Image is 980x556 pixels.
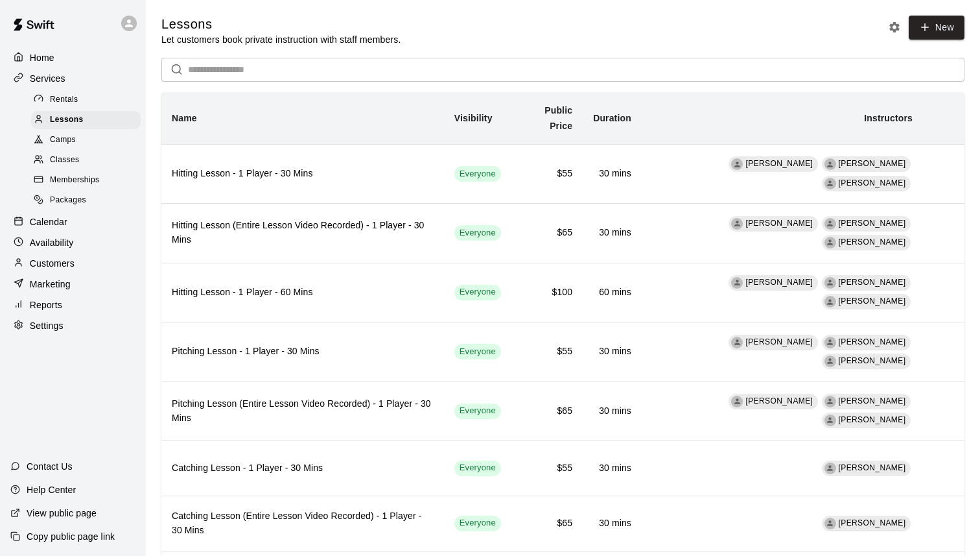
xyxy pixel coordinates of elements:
[172,344,434,359] h6: Pitching Lesson - 1 Player - 30 Mins
[50,174,99,187] span: Memberships
[50,134,76,147] span: Camps
[27,507,97,520] p: View public page
[454,405,501,417] span: Everyone
[161,16,401,33] h5: Lessons
[745,337,813,346] span: [PERSON_NAME]
[454,113,493,123] b: Visibility
[10,295,135,315] a: Reports
[731,337,743,348] div: AUSTIN GREBECK
[824,396,836,407] div: BRETT ALLEN
[824,178,836,189] div: CARLO CORTINA
[745,159,813,168] span: [PERSON_NAME]
[522,344,572,359] h6: $55
[161,33,401,46] p: Let customers book private instruction with staff members.
[30,236,74,249] p: Availability
[31,110,146,130] a: Lessons
[31,151,141,169] div: Classes
[31,171,146,191] a: Memberships
[544,105,572,131] b: Public Price
[745,396,813,405] span: [PERSON_NAME]
[454,404,501,419] div: This service is visible to all of your customers
[593,516,631,531] h6: 30 mins
[731,218,743,230] div: JOE GRUSZKA
[10,212,135,232] a: Calendar
[593,167,631,181] h6: 30 mins
[731,396,743,407] div: AUSTIN GREBECK
[454,286,501,298] span: Everyone
[824,158,836,170] div: AUSTIN GREBECK
[839,159,906,168] span: [PERSON_NAME]
[522,167,572,181] h6: $55
[824,337,836,348] div: BRETT ALLEN
[731,277,743,289] div: JOE GRUSZKA
[31,90,146,110] a: Rentals
[31,151,146,171] a: Classes
[454,346,501,358] span: Everyone
[10,316,135,335] a: Settings
[839,337,906,346] span: [PERSON_NAME]
[824,237,836,248] div: CARLO CORTINA
[10,48,135,67] a: Home
[824,218,836,230] div: AUSTIN GREBECK
[172,509,434,538] h6: Catching Lesson (Entire Lesson Video Recorded) - 1 Player - 30 Mins
[909,16,964,40] a: New
[31,191,141,210] div: Packages
[454,225,501,241] div: This service is visible to all of your customers
[454,517,501,529] span: Everyone
[172,167,434,181] h6: Hitting Lesson - 1 Player - 30 Mins
[50,194,86,207] span: Packages
[839,518,906,527] span: [PERSON_NAME]
[31,131,141,149] div: Camps
[593,461,631,476] h6: 30 mins
[731,158,743,170] div: JOE GRUSZKA
[522,516,572,531] h6: $65
[454,166,501,182] div: This service is visible to all of your customers
[839,356,906,365] span: [PERSON_NAME]
[454,285,501,300] div: This service is visible to all of your customers
[50,154,79,167] span: Classes
[885,18,904,37] button: Lesson settings
[172,113,197,123] b: Name
[10,274,135,294] div: Marketing
[454,168,501,180] span: Everyone
[454,516,501,531] div: This service is visible to all of your customers
[31,171,141,189] div: Memberships
[824,356,836,367] div: CARLO CORTINA
[839,296,906,306] span: [PERSON_NAME]
[10,254,135,273] a: Customers
[824,296,836,308] div: CARLO CORTINA
[839,415,906,424] span: [PERSON_NAME]
[522,461,572,476] h6: $55
[172,461,434,476] h6: Catching Lesson - 1 Player - 30 Mins
[454,227,501,239] span: Everyone
[30,215,67,228] p: Calendar
[839,278,906,287] span: [PERSON_NAME]
[31,191,146,211] a: Packages
[839,237,906,247] span: [PERSON_NAME]
[745,219,813,228] span: [PERSON_NAME]
[10,69,135,88] a: Services
[31,130,146,151] a: Camps
[10,233,135,252] a: Availability
[745,278,813,287] span: [PERSON_NAME]
[864,113,913,123] b: Instructors
[824,518,836,529] div: JOE GRUSZKA
[522,285,572,300] h6: $100
[30,257,75,270] p: Customers
[172,219,434,247] h6: Hitting Lesson (Entire Lesson Video Recorded) - 1 Player - 30 Mins
[30,72,65,85] p: Services
[593,404,631,418] h6: 30 mins
[593,113,631,123] b: Duration
[50,114,84,127] span: Lessons
[824,463,836,474] div: JOE GRUSZKA
[31,111,141,129] div: Lessons
[172,397,434,426] h6: Pitching Lesson (Entire Lesson Video Recorded) - 1 Player - 30 Mins
[839,463,906,472] span: [PERSON_NAME]
[593,344,631,359] h6: 30 mins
